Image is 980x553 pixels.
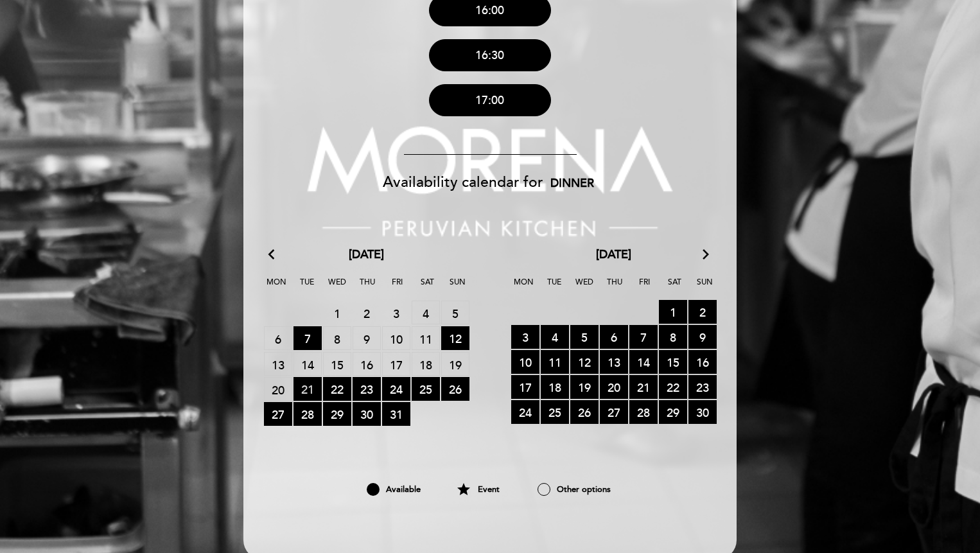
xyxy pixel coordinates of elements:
[353,301,381,325] span: 2
[570,400,599,424] span: 26
[429,84,551,116] button: 17:00
[659,375,687,399] span: 22
[600,325,628,349] span: 6
[382,377,410,401] span: 24
[688,325,717,349] span: 9
[511,325,539,349] span: 3
[354,276,380,299] span: Thu
[293,326,322,350] span: 7
[264,326,292,350] span: 6
[572,276,597,299] span: Wed
[346,478,442,500] div: Available
[412,377,440,401] span: 25
[600,400,628,424] span: 27
[511,400,539,424] span: 24
[688,300,717,324] span: 2
[541,276,567,299] span: Tue
[688,400,717,424] span: 30
[659,325,687,349] span: 8
[385,276,410,299] span: Fri
[600,375,628,399] span: 20
[602,276,627,299] span: Thu
[511,350,539,374] span: 10
[264,377,292,401] span: 20
[382,326,410,350] span: 10
[596,247,631,263] span: [DATE]
[353,352,381,376] span: 16
[514,478,634,500] div: Other options
[541,375,569,399] span: 18
[688,350,717,374] span: 16
[294,276,320,299] span: Tue
[293,402,322,426] span: 28
[541,325,569,349] span: 4
[323,326,351,350] span: 8
[700,247,712,263] i: arrow_forward_ios
[323,301,351,325] span: 1
[264,352,292,376] span: 13
[659,400,687,424] span: 29
[383,173,543,191] span: Availability calendar for
[570,325,599,349] span: 5
[264,276,290,299] span: Mon
[445,276,471,299] span: Sun
[456,478,471,500] i: star
[412,352,440,376] span: 18
[293,352,322,376] span: 14
[353,377,381,401] span: 23
[441,301,469,324] span: 5
[264,402,292,426] span: 27
[541,350,569,374] span: 11
[629,400,658,424] span: 28
[441,352,469,376] span: 19
[323,352,351,376] span: 15
[323,402,351,426] span: 29
[570,350,599,374] span: 12
[412,301,440,324] span: 4
[511,276,537,299] span: Mon
[632,276,658,299] span: Fri
[323,377,351,401] span: 22
[541,400,569,424] span: 25
[412,326,440,350] span: 11
[688,375,717,399] span: 23
[570,375,599,399] span: 19
[600,350,628,374] span: 13
[692,276,718,299] span: Sun
[629,350,658,374] span: 14
[382,352,410,376] span: 17
[268,247,280,263] i: arrow_back_ios
[659,300,687,324] span: 1
[349,247,384,263] span: [DATE]
[353,402,381,426] span: 30
[442,478,514,500] div: Event
[441,326,469,350] span: 12
[429,39,551,71] button: 16:30
[441,377,469,401] span: 26
[293,377,322,401] span: 21
[662,276,688,299] span: Sat
[659,350,687,374] span: 15
[415,276,441,299] span: Sat
[382,402,410,426] span: 31
[353,326,381,350] span: 9
[629,325,658,349] span: 7
[629,375,658,399] span: 21
[324,276,350,299] span: Wed
[382,301,410,325] span: 3
[511,375,539,399] span: 17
